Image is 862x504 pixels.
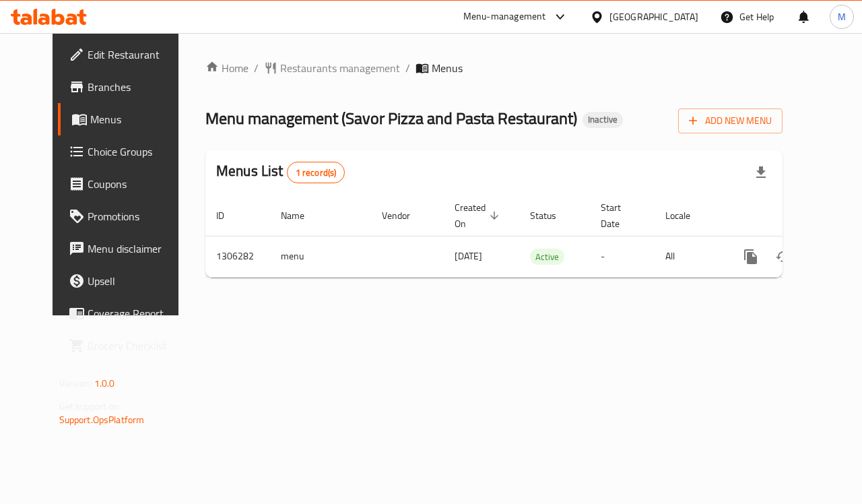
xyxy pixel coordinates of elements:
a: Promotions [58,200,197,232]
span: Grocery Checklist [88,338,186,354]
span: Branches [88,79,186,95]
span: Locale [665,208,708,224]
div: Total records count [287,162,345,183]
a: Coupons [58,168,197,200]
button: Add New Menu [678,108,783,133]
span: Coupons [88,176,186,192]
span: Vendor [382,208,428,224]
span: Name [281,208,322,224]
li: / [405,60,410,76]
li: / [254,60,259,76]
div: [GEOGRAPHIC_DATA] [609,9,698,24]
span: Menus [432,60,463,76]
span: ID [216,208,242,224]
a: Menus [58,103,197,135]
a: Choice Groups [58,135,197,168]
td: menu [270,236,371,277]
a: Support.OpsPlatform [59,411,145,429]
span: Promotions [88,208,186,224]
span: Add New Menu [689,113,772,129]
span: Get support on: [59,398,121,415]
span: Upsell [88,273,186,289]
td: All [655,236,724,277]
a: Edit Restaurant [58,38,197,71]
div: Inactive [583,112,623,128]
span: 1 record(s) [288,166,345,179]
td: 1306282 [205,236,270,277]
span: Start Date [601,199,638,232]
a: Upsell [58,265,197,297]
span: Choice Groups [88,144,186,160]
div: Menu-management [463,9,546,25]
span: [DATE] [455,247,482,265]
div: Active [530,249,564,265]
span: Restaurants management [280,60,400,76]
a: Home [205,60,248,76]
a: Grocery Checklist [58,329,197,362]
td: - [590,236,655,277]
div: Export file [745,156,777,189]
button: Change Status [767,241,799,273]
span: Menu management ( Savor Pizza and Pasta Restaurant ) [205,103,577,133]
h2: Menus List [216,161,345,183]
span: Menu disclaimer [88,241,186,257]
span: 1.0.0 [94,375,115,392]
span: Version: [59,375,92,392]
a: Branches [58,71,197,103]
a: Coverage Report [58,297,197,329]
a: Menu disclaimer [58,232,197,265]
a: Restaurants management [264,60,400,76]
button: more [735,241,767,273]
span: Active [530,249,564,265]
span: Created On [455,199,503,232]
span: Edit Restaurant [88,46,186,63]
nav: breadcrumb [205,60,783,76]
span: Coverage Report [88,305,186,321]
span: M [838,9,846,24]
span: Menus [90,111,186,127]
span: Inactive [583,114,623,125]
span: Status [530,208,574,224]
